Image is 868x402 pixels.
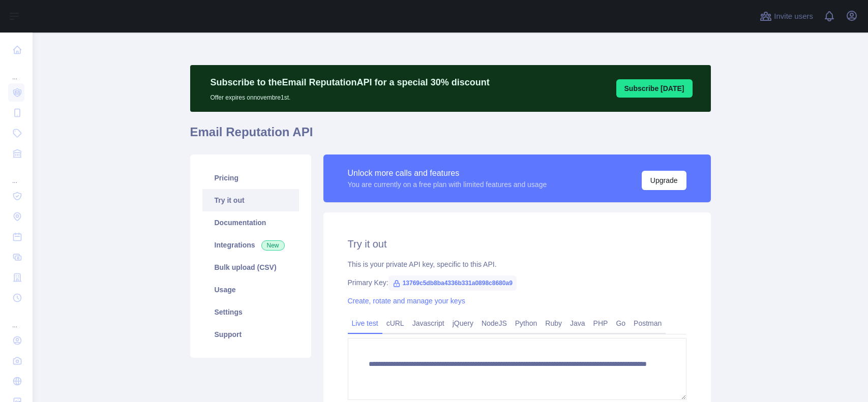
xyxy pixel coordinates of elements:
p: Subscribe to the Email Reputation API for a special 30 % discount [211,75,490,89]
a: Go [612,315,630,331]
a: Java [566,315,589,331]
button: Invite users [758,8,815,24]
a: Bulk upload (CSV) [202,256,299,279]
div: You are currently on a free plan with limited features and usage [348,179,547,190]
div: ... [8,61,24,81]
a: Integrations New [202,234,299,256]
div: Primary Key: [348,277,686,288]
a: Support [202,323,299,346]
span: New [261,240,285,251]
a: PHP [589,315,612,331]
a: Python [511,315,542,331]
div: This is your private API key, specific to this API. [348,259,686,269]
a: Create, rotate and manage your keys [348,297,465,305]
a: NodeJS [477,315,511,331]
a: Usage [202,279,299,301]
a: jQuery [448,315,477,331]
div: Unlock more calls and features [348,167,547,179]
a: Pricing [202,167,299,189]
p: Offer expires on novembre 1st. [211,89,490,102]
a: Ruby [541,315,566,331]
h1: Email Reputation API [190,124,711,148]
button: Upgrade [642,171,686,190]
a: Postman [630,315,666,331]
span: 13769c5db8ba4336b331a0898c8680a9 [388,275,517,291]
h2: Try it out [348,237,686,251]
a: Settings [202,301,299,323]
a: Javascript [408,315,448,331]
span: Invite users [774,11,813,22]
div: ... [8,165,24,185]
a: Documentation [202,211,299,234]
div: ... [8,309,24,329]
a: cURL [382,315,408,331]
button: Subscribe [DATE] [616,79,693,98]
a: Try it out [202,189,299,211]
a: Live test [348,315,382,331]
